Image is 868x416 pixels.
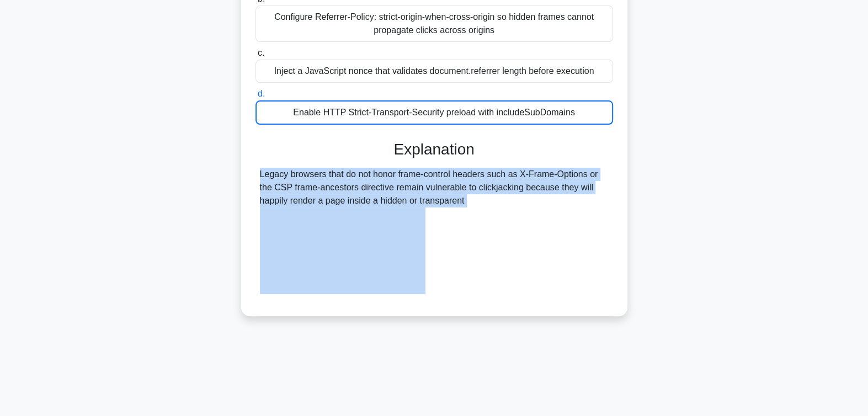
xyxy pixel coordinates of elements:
[260,207,425,290] iframe: . L ipsumd sitametc adi elits doeiusmo te in utlab e dolor “magna-aliquae” admini ve quisn exer u...
[262,140,606,159] h3: Explanation
[258,48,264,57] span: c.
[255,6,613,42] div: Configure Referrer-Policy: strict-origin-when-cross-origin so hidden frames cannot propagate clic...
[258,89,265,98] span: d.
[260,168,609,294] div: Legacy browsers that do not honor frame-control headers such as X-Frame-Options or the CSP frame-...
[255,100,613,125] div: Enable HTTP Strict-Transport-Security preload with includeSubDomains
[255,60,613,83] div: Inject a JavaScript nonce that validates document.referrer length before execution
